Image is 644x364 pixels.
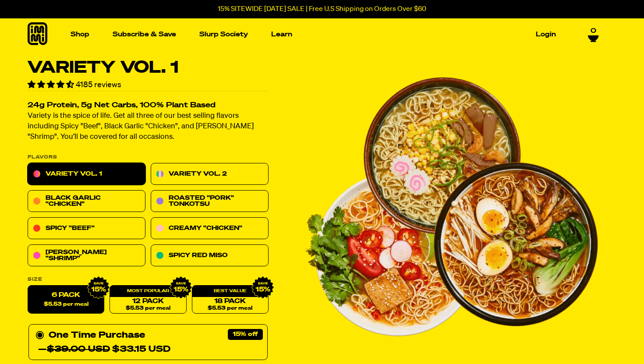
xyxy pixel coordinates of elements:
[208,306,252,311] span: $5.53 per meal
[169,276,192,299] img: IMG_9632.png
[28,277,269,282] label: Size
[28,191,145,212] a: Black Garlic "Chicken"
[151,191,269,212] a: Roasted "Pork" Tonkotsu
[532,28,559,41] a: Login
[251,276,274,299] img: IMG_9632.png
[28,60,269,76] h1: Variety Vol. 1
[218,5,426,13] p: 15% SITEWIDE [DATE] SALE | Free U.S Shipping on Orders Over $60
[44,302,88,307] span: $5.53 per meal
[76,81,121,89] span: 4185 reviews
[304,60,598,354] li: 1 of 8
[87,276,110,299] img: IMG_9632.png
[126,306,170,311] span: $5.53 per meal
[38,343,170,357] div: — $33.15 USD
[28,245,145,267] a: [PERSON_NAME] "Shrimp"
[304,60,598,354] img: Variety Vol. 1
[591,27,596,35] span: 0
[28,286,104,314] label: 6 Pack
[110,286,186,314] a: 12 Pack$5.53 per meal
[196,28,251,41] a: Slurp Society
[304,60,598,354] div: PDP main carousel
[28,102,269,110] h2: 24g Protein, 5g Net Carbs, 100% Plant Based
[4,324,92,360] iframe: Marketing Popup
[192,286,269,314] a: 18 Pack$5.53 per meal
[28,218,145,240] a: Spicy "Beef"
[67,28,93,41] a: Shop
[268,28,296,41] a: Learn
[28,163,145,185] a: Variety Vol. 1
[28,81,76,89] span: 4.55 stars
[151,245,269,267] a: Spicy Red Miso
[67,18,559,50] nav: Main navigation
[588,27,599,42] a: 0
[28,155,269,160] p: Flavors
[35,329,261,357] div: One Time Purchase
[151,218,269,240] a: Creamy "Chicken"
[28,111,269,143] p: Variety is the spice of life. Get all three of our best selling flavors including Spicy "Beef", B...
[109,28,180,41] a: Subscribe & Save
[151,163,269,185] a: Variety Vol. 2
